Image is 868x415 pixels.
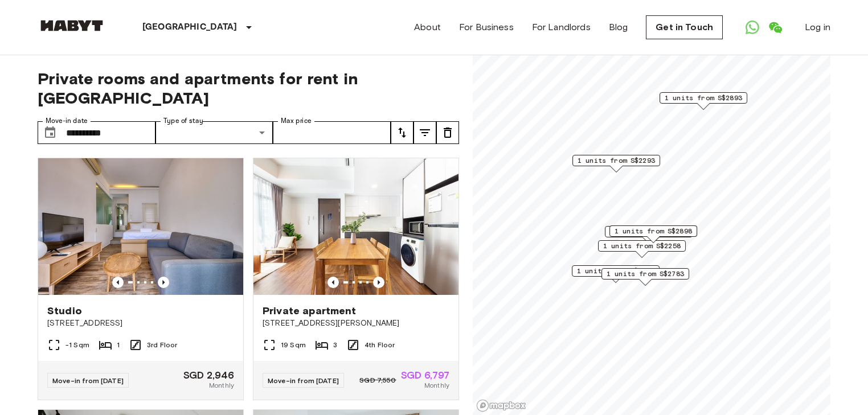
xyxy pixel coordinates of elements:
[163,116,203,126] label: Type of stay
[436,121,459,144] button: tune
[577,266,654,276] span: 1 units from S$1680
[38,158,243,295] img: Marketing picture of unit SG-01-062-007-01
[39,121,62,144] button: Choose date, selected date is 1 Jan 2026
[38,69,459,108] span: Private rooms and apartments for rent in [GEOGRAPHIC_DATA]
[38,158,244,400] a: Marketing picture of unit SG-01-062-007-01Previous imagePrevious imageStudio[STREET_ADDRESS]-1 Sq...
[615,226,692,236] span: 1 units from S$2898
[391,121,413,144] button: tune
[209,380,234,391] span: Monthly
[47,304,82,318] span: Studio
[532,20,591,34] a: For Landlords
[572,265,660,283] div: Map marker
[413,121,436,144] button: tune
[327,277,339,288] button: Previous image
[605,226,693,244] div: Map marker
[65,340,89,350] span: -1 Sqm
[263,318,449,329] span: [STREET_ADDRESS][PERSON_NAME]
[572,155,660,172] div: Map marker
[598,240,686,258] div: Map marker
[142,20,238,34] p: [GEOGRAPHIC_DATA]
[253,158,458,295] img: Marketing picture of unit SG-01-003-005-01
[158,277,169,288] button: Previous image
[253,158,459,400] a: Marketing picture of unit SG-01-003-005-01Previous imagePrevious imagePrivate apartment[STREET_AD...
[660,92,747,110] div: Map marker
[38,20,106,31] img: Habyt
[268,376,339,385] span: Move-in from [DATE]
[665,93,742,103] span: 1 units from S$2893
[47,318,234,329] span: [STREET_ADDRESS]
[424,380,449,391] span: Monthly
[359,375,396,385] span: SGD 7,550
[147,340,177,350] span: 3rd Floor
[365,340,395,350] span: 4th Floor
[46,116,88,126] label: Move-in date
[401,370,449,380] span: SGD 6,797
[414,20,441,34] a: About
[607,269,684,279] span: 1 units from S$2783
[459,20,514,34] a: For Business
[112,277,124,288] button: Previous image
[117,340,120,350] span: 1
[281,116,312,126] label: Max price
[609,225,697,243] div: Map marker
[281,340,306,350] span: 19 Sqm
[183,370,234,380] span: SGD 2,946
[609,20,628,34] a: Blog
[263,304,357,318] span: Private apartment
[764,16,787,39] a: Open WeChat
[741,16,764,39] a: Open WhatsApp
[603,241,681,251] span: 1 units from S$2258
[646,15,723,39] a: Get in Touch
[805,20,830,34] a: Log in
[333,340,337,350] span: 3
[476,399,526,412] a: Mapbox logo
[373,277,384,288] button: Previous image
[52,376,124,385] span: Move-in from [DATE]
[578,155,655,166] span: 1 units from S$2293
[601,268,689,286] div: Map marker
